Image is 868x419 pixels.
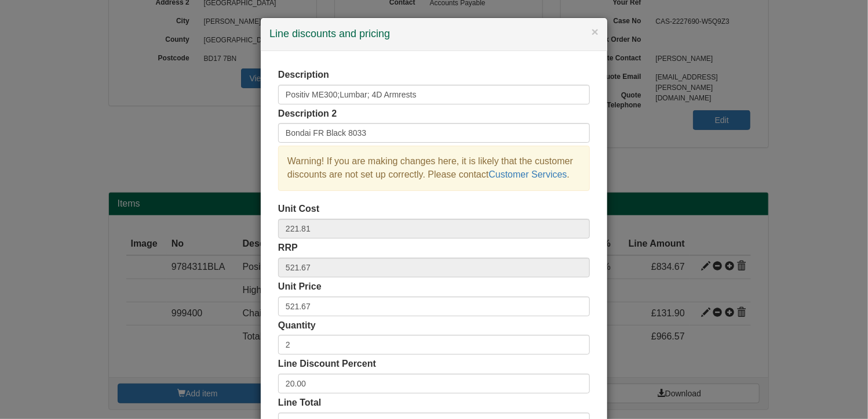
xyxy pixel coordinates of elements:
label: Description 2 [278,107,337,121]
label: Line Discount Percent [278,357,376,371]
label: Line Total [278,396,321,410]
a: Customer Services [488,169,567,179]
label: Unit Cost [278,203,319,216]
label: RRP [278,241,298,255]
button: × [592,26,599,38]
h4: Line discounts and pricing [269,27,599,42]
label: Unit Price [278,280,322,294]
div: Warning! If you are making changes here, it is likely that the customer discounts are not set up ... [278,146,590,191]
label: Quantity [278,319,316,333]
label: Description [278,68,329,82]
